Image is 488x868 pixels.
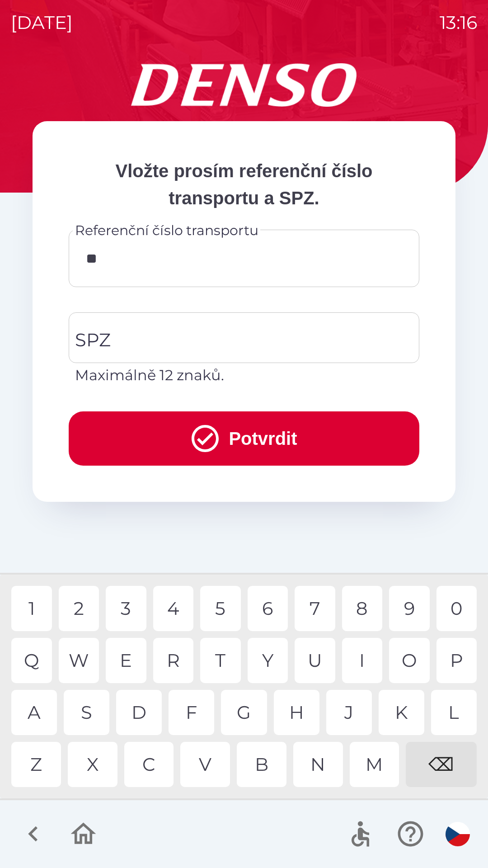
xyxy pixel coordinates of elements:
[11,9,73,36] p: [DATE]
[69,411,419,466] button: Potvrdit
[446,822,470,846] img: cs flag
[69,157,419,212] p: Vložte prosím referenční číslo transportu a SPZ.
[440,9,477,36] p: 13:16
[75,364,413,386] p: Maximálně 12 znaků.
[33,63,455,107] img: Logo
[75,221,258,240] label: Referenční číslo transportu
